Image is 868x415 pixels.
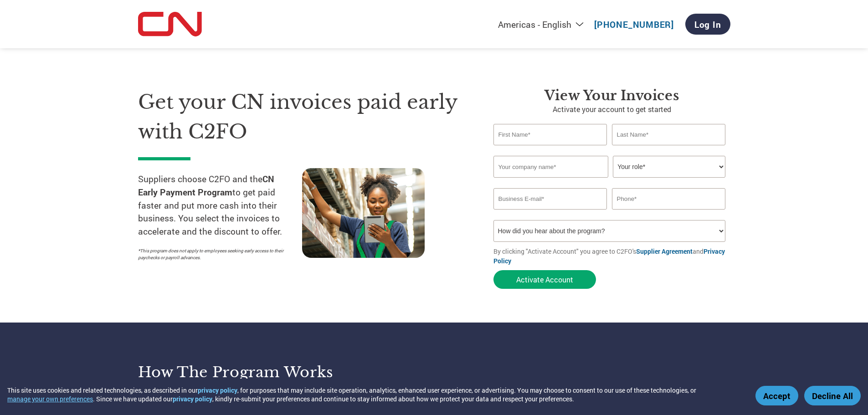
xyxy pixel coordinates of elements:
select: Title/Role [613,156,725,178]
a: [PHONE_NUMBER] [594,19,674,30]
p: *This program does not apply to employees seeking early access to their paychecks or payroll adva... [138,247,293,261]
a: Supplier Agreement [636,247,693,256]
div: This site uses cookies and related technologies, as described in our , for purposes that may incl... [7,386,742,403]
button: Activate Account [493,270,596,289]
div: Invalid company name or company name is too long [493,179,726,184]
input: First Name* [493,124,607,145]
a: Log In [685,14,730,35]
div: Inavlid Phone Number [612,210,726,216]
img: CN [138,12,202,37]
a: privacy policy [173,395,212,403]
input: Invalid Email format [493,188,607,210]
div: Inavlid Email Address [493,210,607,216]
a: Privacy Policy [493,247,725,265]
strong: CN Early Payment Program [138,173,274,198]
p: Suppliers choose C2FO and the to get paid faster and put more cash into their business. You selec... [138,173,302,238]
p: Activate your account to get started [493,104,730,115]
div: Invalid first name or first name is too long [493,146,607,152]
button: manage your own preferences [7,395,93,403]
img: supply chain worker [302,168,425,258]
h3: How the program works [138,363,423,381]
input: Your company name* [493,156,608,178]
p: By clicking "Activate Account" you agree to C2FO's and [493,246,730,266]
input: Phone* [612,188,726,210]
button: Decline All [804,386,861,405]
h1: Get your CN invoices paid early with C2FO [138,87,466,146]
button: Accept [755,386,798,405]
a: privacy policy [198,386,237,395]
h3: View Your Invoices [493,87,730,104]
input: Last Name* [612,124,726,145]
div: Invalid last name or last name is too long [612,146,726,152]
